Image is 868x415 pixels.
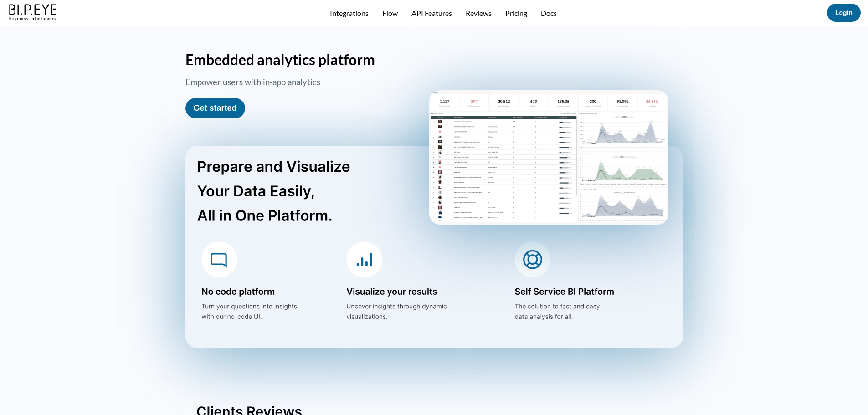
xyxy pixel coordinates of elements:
[185,51,683,68] h1: Embedded analytics platform
[835,9,853,16] a: Login
[429,90,668,225] img: homePageScreen2.png
[185,98,245,118] button: Get started
[382,9,398,17] a: Flow
[411,9,452,17] a: API Features
[466,9,492,17] a: Reviews
[7,2,60,22] img: bipeye-logo
[827,4,861,22] button: Login
[541,9,557,17] a: Docs
[505,9,527,17] a: Pricing
[330,9,369,17] a: Integrations
[185,77,425,90] h3: Empower users with in-app analytics
[194,103,237,113] a: Get started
